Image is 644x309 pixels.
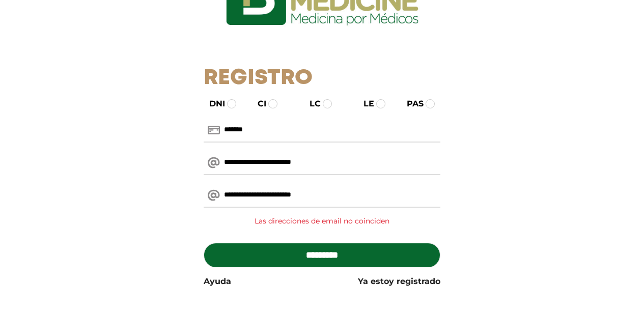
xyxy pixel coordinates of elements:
[358,275,440,288] a: Ya estoy registrado
[204,66,440,91] h1: Registro
[204,212,440,231] div: Las direcciones de email no coinciden
[248,98,266,110] label: CI
[204,275,231,288] a: Ayuda
[300,98,321,110] label: LC
[200,98,225,110] label: DNI
[354,98,374,110] label: LE
[398,98,424,110] label: PAS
